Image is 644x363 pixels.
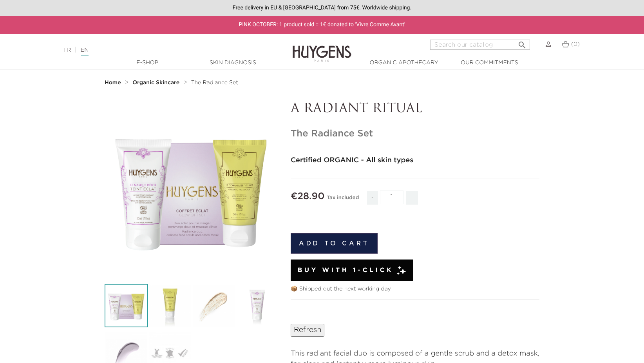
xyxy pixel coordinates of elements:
[291,285,539,293] p: 📦 Shipped out the next working day
[291,192,325,201] span: €28.90
[63,47,71,53] a: FR
[191,80,238,86] a: The Radiance Set
[293,33,351,63] img: Huygens
[291,102,539,116] p: A RADIANT RITUAL
[450,59,528,67] a: Our commitments
[380,191,403,204] input: Quantity
[365,59,443,67] a: Organic Apothecary
[132,80,181,86] a: Organic Skincare
[194,59,272,67] a: Skin Diagnosis
[515,37,529,48] button: 
[132,80,179,85] strong: Organic Skincare
[105,80,123,86] a: Home
[406,191,418,205] span: +
[191,80,238,85] span: The Radiance Set
[105,80,121,85] strong: Home
[327,189,359,211] div: Tax included
[430,40,530,50] input: Search
[291,128,539,140] h1: The Radiance Set
[81,47,89,56] a: EN
[571,42,580,47] span: (0)
[108,59,186,67] a: E-Shop
[291,324,324,337] input: Refresh
[517,38,527,47] i: 
[291,233,378,254] button: Add to cart
[367,191,378,205] span: -
[60,45,262,55] div: |
[291,157,413,164] strong: Certified ORGANIC - All skin types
